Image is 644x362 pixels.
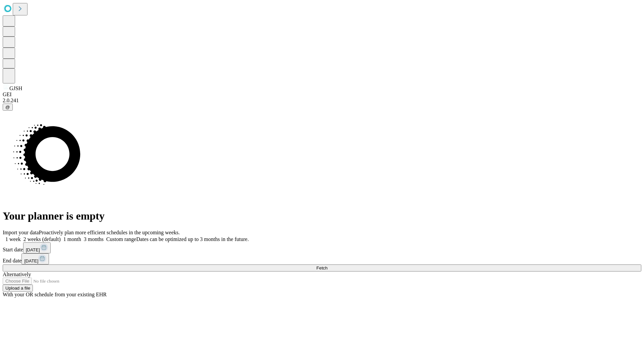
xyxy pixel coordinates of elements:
span: 3 months [84,236,104,242]
span: 2 weeks (default) [23,236,61,242]
h1: Your planner is empty [3,210,641,222]
span: 1 week [5,236,21,242]
span: With your OR schedule from your existing EHR [3,292,107,297]
span: Proactively plan more efficient schedules in the upcoming weeks. [39,230,180,235]
span: GJSH [9,85,22,91]
span: [DATE] [24,258,38,263]
div: GEI [3,92,641,98]
button: [DATE] [21,253,49,264]
div: 2.0.241 [3,98,641,104]
button: Fetch [3,264,641,271]
span: 1 month [63,236,81,242]
button: [DATE] [23,242,51,253]
div: Start date [3,242,641,253]
span: Import your data [3,230,39,235]
span: @ [5,105,10,110]
span: Dates can be optimized up to 3 months in the future. [136,236,249,242]
div: End date [3,253,641,264]
span: [DATE] [26,247,40,252]
button: @ [3,104,13,111]
span: Alternatively [3,271,31,277]
button: Upload a file [3,285,33,292]
span: Custom range [106,236,136,242]
span: Fetch [316,265,327,270]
